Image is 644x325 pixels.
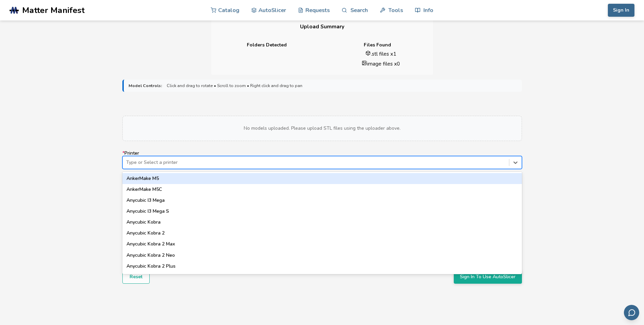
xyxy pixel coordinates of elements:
[334,50,428,57] li: .stl files x 1
[334,60,428,67] li: image files x 0
[122,173,522,184] div: AnkerMake M5
[122,250,522,261] div: Anycubic Kobra 2 Neo
[122,151,522,169] label: Printer
[122,272,522,283] div: Anycubic Kobra 2 Pro
[22,5,85,15] span: Matter Manifest
[122,228,522,239] div: Anycubic Kobra 2
[216,42,317,48] h4: Folders Detected
[167,83,302,88] span: Click and drag to rotate • Scroll to zoom • Right click and drag to pan
[122,116,522,141] div: No models uploaded. Please upload STL files using the uploader above.
[122,239,522,250] div: Anycubic Kobra 2 Max
[122,206,522,217] div: Anycubic I3 Mega S
[122,195,522,206] div: Anycubic I3 Mega
[122,217,522,228] div: Anycubic Kobra
[624,305,639,320] button: Send feedback via email
[122,184,522,195] div: AnkerMake M5C
[211,16,433,37] h3: Upload Summary
[122,270,150,283] button: Reset
[122,261,522,272] div: Anycubic Kobra 2 Plus
[454,270,522,283] button: Sign In To Use AutoSlicer
[129,83,162,88] strong: Model Controls:
[327,42,428,48] h4: Files Found
[126,160,128,165] input: *PrinterType or Select a printerAnkerMake M5AnkerMake M5CAnycubic I3 MegaAnycubic I3 Mega SAnycub...
[608,4,634,17] button: Sign In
